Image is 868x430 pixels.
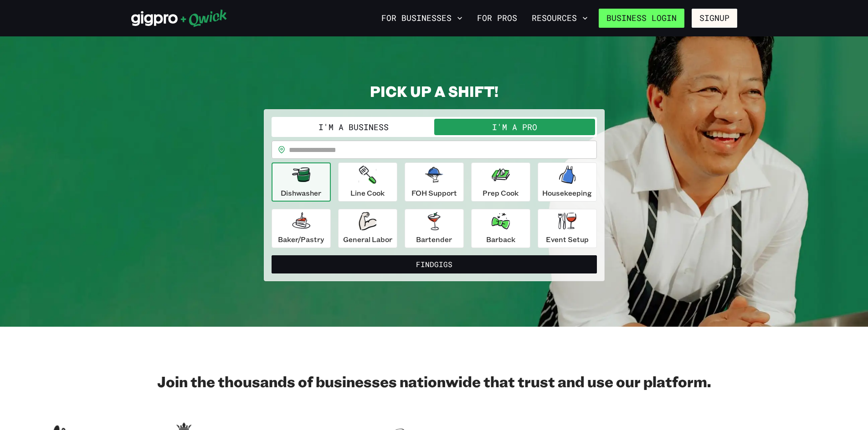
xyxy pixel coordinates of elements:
p: Event Setup [546,234,589,245]
h2: PICK UP A SHIFT! [264,82,605,100]
button: Housekeeping [538,162,597,202]
button: Baker/Pastry [272,209,331,248]
button: Line Cook [338,162,397,202]
button: Event Setup [538,209,597,248]
p: Baker/Pastry [278,234,324,245]
button: General Labor [338,209,397,248]
button: Dishwasher [272,162,331,202]
a: For Pros [473,10,521,26]
button: I'm a Business [273,119,434,135]
button: FOH Support [405,162,464,202]
p: Line Cook [350,187,385,198]
button: Resources [528,10,591,26]
button: Bartender [405,209,464,248]
p: Bartender [416,234,452,245]
p: Prep Cook [483,187,519,198]
button: I'm a Pro [434,119,595,135]
button: Prep Cook [471,162,530,202]
button: For Businesses [378,10,466,26]
p: General Labor [343,234,392,245]
h2: Join the thousands of businesses nationwide that trust and use our platform. [131,372,737,390]
button: FindGigs [272,255,597,273]
p: Dishwasher [281,187,321,198]
button: Barback [471,209,530,248]
button: Signup [692,9,737,28]
p: Housekeeping [542,187,592,198]
a: Business Login [599,9,684,28]
p: FOH Support [411,187,457,198]
p: Barback [486,234,515,245]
